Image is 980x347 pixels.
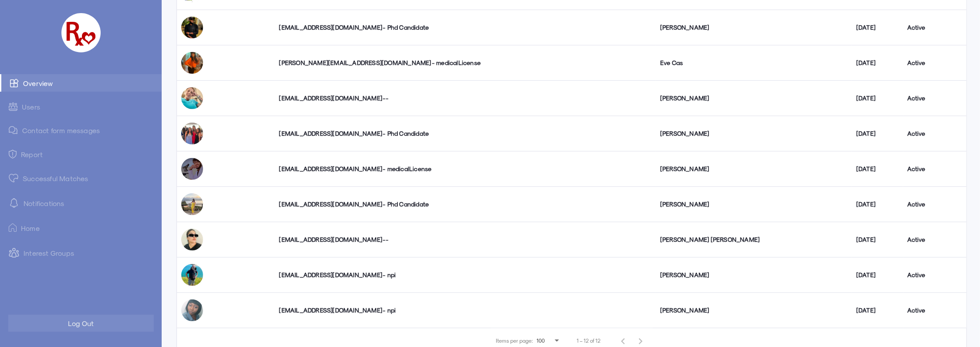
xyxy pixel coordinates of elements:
[908,200,962,209] div: Active
[181,229,203,251] img: pb0xwabksza3pfx8glzn.jpg
[660,165,848,173] div: [PERSON_NAME]
[908,306,962,315] div: Active
[181,87,203,109] img: d7bbcqxti3o6j4dazsi5.jpg
[856,129,899,138] div: [DATE]
[181,52,203,74] img: uytlpkyr3rkq79eo0goa.jpg
[181,123,203,144] img: qwwaawlcbd8gnntyesji.jpg
[660,271,848,279] div: [PERSON_NAME]
[576,337,600,344] div: 1 – 12 of 12
[856,306,899,315] div: [DATE]
[856,235,899,244] div: [DATE]
[8,315,154,332] button: Log Out
[856,271,899,279] div: [DATE]
[496,337,533,344] div: Items per page:
[279,306,652,315] div: [EMAIL_ADDRESS][DOMAIN_NAME] - npi
[660,200,848,209] div: [PERSON_NAME]
[660,306,848,315] div: [PERSON_NAME]
[856,23,899,32] div: [DATE]
[279,165,652,173] div: [EMAIL_ADDRESS][DOMAIN_NAME] - medicalLicense
[908,23,962,32] div: Active
[9,223,17,232] img: ic-home.png
[279,200,652,209] div: [EMAIL_ADDRESS][DOMAIN_NAME] - Phd Candidate
[908,165,962,173] div: Active
[908,235,962,244] div: Active
[279,129,652,138] div: [EMAIL_ADDRESS][DOMAIN_NAME] - Phd Candidate
[279,23,652,32] div: [EMAIL_ADDRESS][DOMAIN_NAME] - Phd Candidate
[279,58,652,67] div: [PERSON_NAME][EMAIL_ADDRESS][DOMAIN_NAME] - medicalLicense
[10,79,19,87] img: admin-ic-overview.svg
[9,126,18,134] img: admin-ic-contact-message.svg
[279,94,652,103] div: [EMAIL_ADDRESS][DOMAIN_NAME] --
[856,58,899,67] div: [DATE]
[279,271,652,279] div: [EMAIL_ADDRESS][DOMAIN_NAME] - npi
[279,235,652,244] div: [EMAIL_ADDRESS][DOMAIN_NAME] --
[181,17,203,38] img: r2gg5x8uzdkpk8z2w1kp.jpg
[9,198,19,208] img: notification-default-white.svg
[908,271,962,279] div: Active
[660,129,848,138] div: [PERSON_NAME]
[181,193,203,215] img: bu96cd1xspbvzkksjlig.jpg
[660,235,848,244] div: [PERSON_NAME] [PERSON_NAME]
[856,94,899,103] div: [DATE]
[660,23,848,32] div: [PERSON_NAME]
[9,103,17,111] img: admin-ic-users.svg
[536,338,561,344] mat-select: Items per page:
[9,247,19,258] img: intrestGropus.svg
[660,58,848,67] div: Eve Cas
[181,158,203,180] img: kpks7wienu2dqslzrgcm.jpg
[9,150,17,158] img: admin-ic-report.svg
[181,299,203,321] img: cjdezkkbgsgvrbw8qlgi.jpg
[536,337,545,344] span: 100
[181,264,203,286] img: xvtahduha9vieopfkcae.jpg
[856,165,899,173] div: [DATE]
[856,200,899,209] div: [DATE]
[908,94,962,103] div: Active
[660,94,848,103] div: [PERSON_NAME]
[9,174,18,182] img: matched.svg
[908,58,962,67] div: Active
[908,129,962,138] div: Active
